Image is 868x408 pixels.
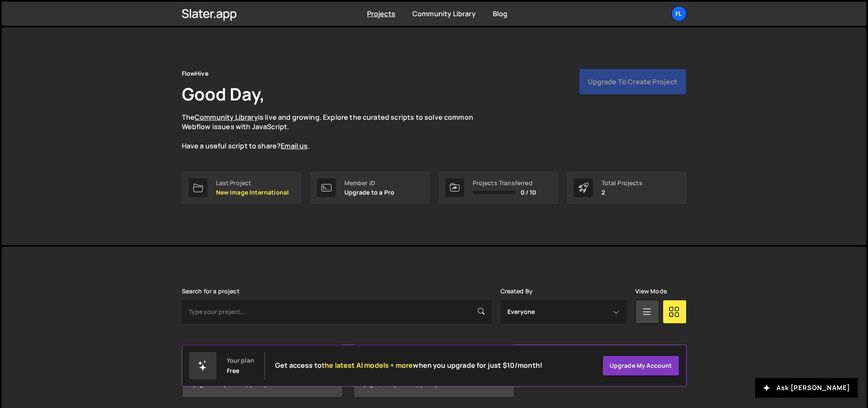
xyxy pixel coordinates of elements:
[602,355,679,376] a: Upgrade my account
[182,300,492,324] input: Type your project...
[195,112,258,122] a: Community Library
[671,6,687,21] a: Fl
[635,288,667,295] label: View Mode
[755,378,858,398] button: Ask [PERSON_NAME]
[275,361,542,370] h2: Get access to when you upgrade for just $10/month!
[182,171,302,204] a: Last Project New Image International
[216,189,289,196] p: New Image International
[344,180,395,186] div: Member ID
[182,288,240,295] label: Search for a project
[322,361,413,370] span: the latest AI models + more
[473,180,536,186] div: Projects Transferred
[216,180,289,186] div: Last Project
[601,189,643,196] p: 2
[227,357,254,364] div: Your plan
[601,180,643,186] div: Total Projects
[182,344,343,398] a: Ne New Image International Created by [EMAIL_ADDRESS][DOMAIN_NAME] 11 pages, last updated by [DATE]
[493,9,508,18] a: Blog
[281,141,308,151] a: Email us
[344,189,395,196] p: Upgrade to a Pro
[501,288,533,295] label: Created By
[367,9,395,18] a: Projects
[412,9,476,18] a: Community Library
[521,189,536,196] span: 0 / 10
[353,344,515,398] a: Fl Flow Hive Main Created by [EMAIL_ADDRESS][DOMAIN_NAME] 8 pages, last updated by [DATE]
[182,112,490,151] p: The is live and growing. Explore the curated scripts to solve common Webflow issues with JavaScri...
[182,82,265,106] h1: Good Day,
[227,367,240,374] div: Free
[182,68,208,79] div: FlowHive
